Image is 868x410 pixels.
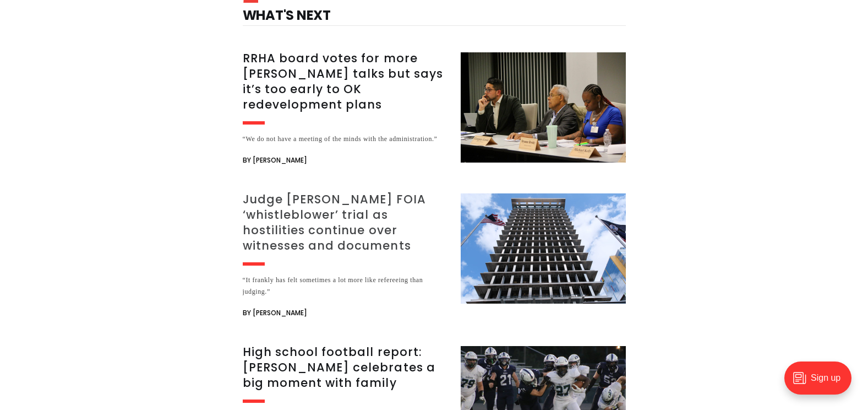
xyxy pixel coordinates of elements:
span: By [PERSON_NAME] [243,154,307,167]
iframe: portal-trigger [775,356,868,410]
img: RRHA board votes for more Gilpin talks but says it’s too early to OK redevelopment plans [461,52,626,163]
div: “We do not have a meeting of the minds with the administration.” [243,133,447,145]
a: RRHA board votes for more [PERSON_NAME] talks but says it’s too early to OK redevelopment plans “... [243,52,626,167]
h3: Judge [PERSON_NAME] FOIA ‘whistleblower’ trial as hostilities continue over witnesses and documents [243,192,447,253]
img: Judge postpones FOIA ‘whistleblower’ trial as hostilities continue over witnesses and documents [461,193,626,304]
div: “It frankly has felt sometimes a lot more like refereeing than judging.” [243,274,447,298]
h3: RRHA board votes for more [PERSON_NAME] talks but says it’s too early to OK redevelopment plans [243,51,447,112]
a: Judge [PERSON_NAME] FOIA ‘whistleblower’ trial as hostilities continue over witnesses and documen... [243,193,626,320]
h3: High school football report: [PERSON_NAME] celebrates a big moment with family [243,344,447,391]
span: By [PERSON_NAME] [243,306,307,320]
